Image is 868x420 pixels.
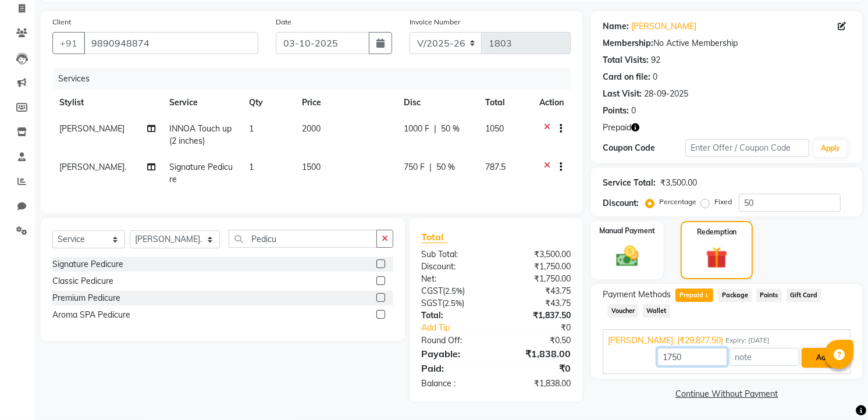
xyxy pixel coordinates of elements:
[52,258,123,270] div: Signature Pedicure
[608,334,723,347] span: [PERSON_NAME]. (₹29,877.50)
[609,243,646,269] img: _cash.svg
[412,261,496,273] div: Discount:
[697,227,737,237] label: Redemption
[631,105,636,117] div: 0
[603,37,851,49] div: No Active Membership
[814,140,847,157] button: Apply
[659,197,696,207] label: Percentage
[496,273,580,285] div: ₹1,750.00
[404,123,429,135] span: 1000 F
[660,177,697,189] div: ₹3,500.00
[599,226,655,236] label: Manual Payment
[295,90,397,116] th: Price
[429,161,432,173] span: |
[410,17,460,27] label: Invoice Number
[593,388,860,400] a: Continue Without Payment
[603,37,653,49] div: Membership:
[653,71,657,83] div: 0
[496,248,580,261] div: ₹3,500.00
[412,248,496,261] div: Sub Total:
[412,297,496,309] div: ( )
[643,304,670,318] span: Wallet
[434,123,436,135] span: |
[496,347,580,361] div: ₹1,838.00
[485,162,506,172] span: 787.5
[532,90,571,116] th: Action
[603,54,649,66] div: Total Visits:
[485,123,504,134] span: 1050
[52,32,85,54] button: +91
[302,162,321,172] span: 1500
[412,285,496,297] div: ( )
[412,322,510,334] a: Add Tip
[607,304,638,318] span: Voucher
[730,348,799,366] input: note
[412,347,496,361] div: Payable:
[478,90,532,116] th: Total
[699,244,734,271] img: _gift.svg
[787,289,821,302] span: Gift Card
[603,88,642,100] div: Last Visit:
[802,348,844,368] button: Add
[714,197,732,207] label: Fixed
[441,123,460,135] span: 50 %
[725,336,770,346] span: Expiry: [DATE]
[603,289,671,301] span: Payment Methods
[510,322,580,334] div: ₹0
[412,361,496,375] div: Paid:
[496,361,580,375] div: ₹0
[249,123,254,134] span: 1
[657,348,727,366] input: Amount
[445,286,463,296] span: 2.5%
[496,378,580,390] div: ₹1,838.00
[603,197,639,209] div: Discount:
[496,285,580,297] div: ₹43.75
[496,334,580,347] div: ₹0.50
[302,123,321,134] span: 2000
[651,54,660,66] div: 92
[436,161,455,173] span: 50 %
[603,142,685,154] div: Coupon Code
[421,286,443,296] span: CGST
[603,20,629,33] div: Name:
[169,123,232,146] span: INNOA Touch up(2 inches)
[644,88,688,100] div: 28-09-2025
[249,162,254,172] span: 1
[52,275,113,287] div: Classic Pedicure
[52,292,120,304] div: Premium Pedicure
[603,177,656,189] div: Service Total:
[421,298,442,308] span: SGST
[412,273,496,285] div: Net:
[52,17,71,27] label: Client
[603,105,629,117] div: Points:
[496,297,580,309] div: ₹43.75
[631,20,696,33] a: [PERSON_NAME]
[412,334,496,347] div: Round Off:
[59,162,126,172] span: [PERSON_NAME].
[756,289,782,302] span: Points
[412,309,496,322] div: Total:
[703,293,710,300] span: 1
[685,139,809,157] input: Enter Offer / Coupon Code
[242,90,295,116] th: Qty
[54,68,579,90] div: Services
[404,161,425,173] span: 750 F
[421,231,448,243] span: Total
[496,261,580,273] div: ₹1,750.00
[229,230,377,248] input: Search or Scan
[603,122,631,134] span: Prepaid
[412,378,496,390] div: Balance :
[52,309,130,321] div: Aroma SPA Pedicure
[718,289,752,302] span: Package
[162,90,242,116] th: Service
[59,123,124,134] span: [PERSON_NAME]
[675,289,713,302] span: Prepaid
[603,71,650,83] div: Card on file:
[169,162,233,184] span: Signature Pedicure
[52,90,162,116] th: Stylist
[444,298,462,308] span: 2.5%
[397,90,478,116] th: Disc
[496,309,580,322] div: ₹1,837.50
[276,17,291,27] label: Date
[84,32,258,54] input: Search by Name/Mobile/Email/Code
